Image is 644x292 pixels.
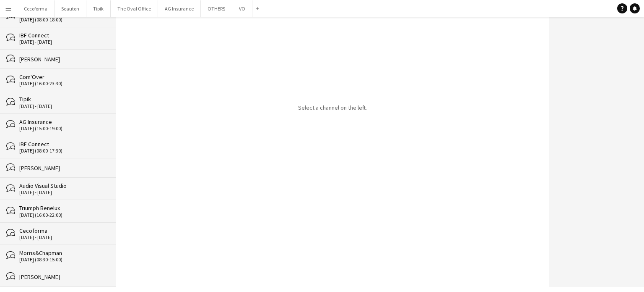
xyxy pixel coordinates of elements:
div: Tipik [19,95,107,103]
div: [PERSON_NAME] [19,55,107,63]
div: [DATE] (08:30-15:00) [19,257,107,263]
button: Tipik [86,0,111,17]
div: [DATE] - [DATE] [19,234,107,240]
div: Cecoforma [19,227,107,234]
p: Select a channel on the left. [298,104,367,111]
button: AG Insurance [158,0,201,17]
div: IBF Connect [19,32,107,39]
div: Audio Visual Studio [19,182,107,189]
div: [DATE] (16:00-22:00) [19,212,107,218]
div: [DATE] - [DATE] [19,189,107,195]
div: [DATE] - [DATE] [19,39,107,45]
div: [DATE] (08:00-17:30) [19,148,107,154]
button: OTHERS [201,0,232,17]
div: [DATE] - [DATE] [19,103,107,109]
button: Seauton [55,0,86,17]
div: [DATE] (15:00-19:00) [19,126,107,132]
button: The Oval Office [111,0,158,17]
div: AG Insurance [19,118,107,126]
div: [PERSON_NAME] [19,164,107,172]
div: Triumph Benelux [19,204,107,212]
div: [DATE] (16:00-23:30) [19,81,107,87]
button: Cecoforma [17,0,55,17]
div: Morris&Chapman [19,249,107,257]
div: IBF Connect [19,140,107,148]
div: [DATE] (08:00-18:00) [19,17,107,23]
div: [PERSON_NAME] [19,273,107,281]
div: Com'Over [19,73,107,81]
button: VO [232,0,252,17]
